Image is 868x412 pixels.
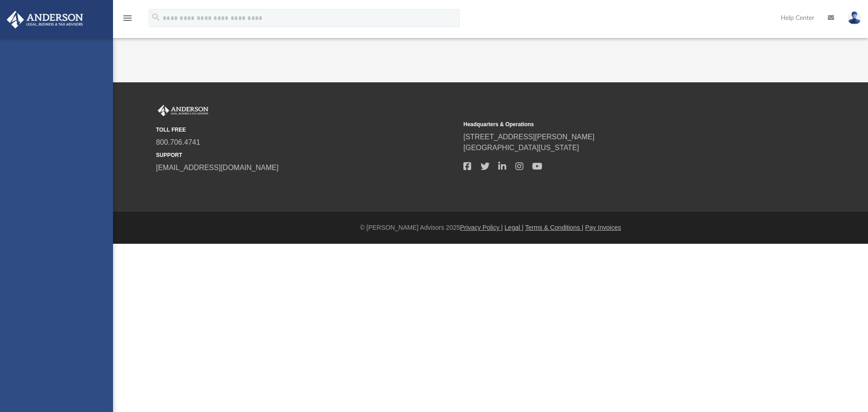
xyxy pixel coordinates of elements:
a: [STREET_ADDRESS][PERSON_NAME] [463,133,594,141]
img: Anderson Advisors Platinum Portal [4,11,86,28]
a: Terms & Conditions | [525,224,584,231]
small: Headquarters & Operations [463,120,764,128]
a: [EMAIL_ADDRESS][DOMAIN_NAME] [156,164,278,171]
a: Pay Invoices [585,224,621,231]
i: search [151,12,161,22]
i: menu [122,13,133,24]
small: TOLL FREE [156,126,457,134]
a: menu [122,17,133,24]
a: [GEOGRAPHIC_DATA][US_STATE] [463,144,579,152]
a: 800.706.4741 [156,138,200,146]
small: SUPPORT [156,151,457,159]
div: © [PERSON_NAME] Advisors 2025 [113,223,868,232]
a: Privacy Policy | [460,224,503,231]
a: Legal | [505,224,524,231]
img: Anderson Advisors Platinum Portal [156,105,210,117]
img: User Pic [848,11,861,24]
